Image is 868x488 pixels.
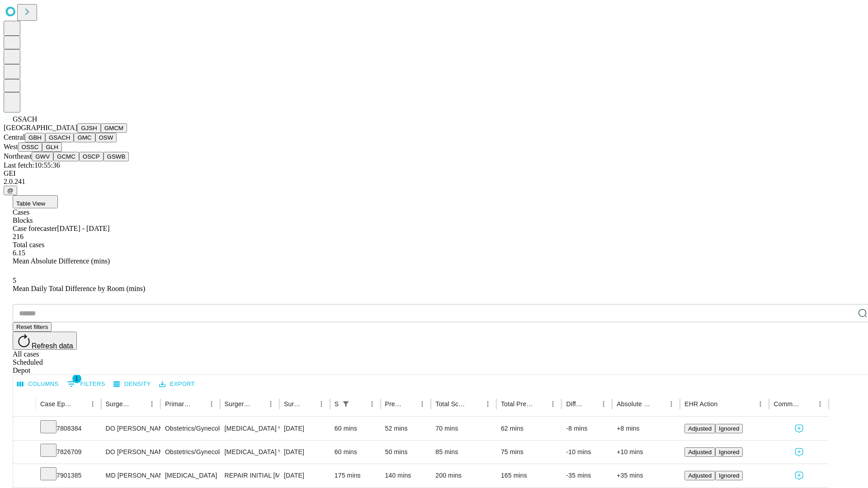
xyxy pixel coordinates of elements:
div: +8 mins [617,417,675,440]
span: Adjusted [688,449,712,455]
div: 140 mins [385,464,427,487]
button: @ [4,186,17,195]
div: [DATE] [284,441,325,464]
div: MD [PERSON_NAME] [106,464,156,487]
div: Obstetrics/Gynecology [165,441,215,464]
div: 52 mins [385,417,427,440]
button: Sort [801,398,814,410]
button: Menu [366,398,378,410]
button: Ignored [715,471,743,480]
span: [GEOGRAPHIC_DATA] [4,124,77,131]
div: Case Epic Id [40,400,73,408]
button: Sort [718,398,731,410]
button: GMCM [101,123,127,133]
span: 6.15 [13,249,25,257]
button: Export [157,377,197,391]
span: Case forecaster [13,225,57,232]
span: 216 [13,233,24,240]
button: Menu [146,398,158,410]
span: [DATE] - [DATE] [57,225,109,232]
span: Adjusted [688,425,712,432]
span: Northeast [4,152,32,160]
button: GSACH [45,133,74,142]
button: Expand [18,445,31,460]
button: Expand [18,421,31,437]
button: Menu [481,398,494,410]
button: Expand [18,468,31,484]
span: 5 [13,277,16,284]
div: 165 mins [501,464,557,487]
button: Sort [353,398,366,410]
button: Sort [302,398,315,410]
div: 7901385 [40,464,97,487]
div: 1 active filter [340,398,352,410]
button: Menu [665,398,678,410]
button: GBH [25,133,45,142]
button: Menu [86,398,99,410]
div: Absolute Difference [617,400,651,408]
div: 85 mins [435,441,492,464]
span: Adjusted [688,472,712,479]
button: Sort [534,398,547,410]
span: West [4,143,18,150]
button: Sort [133,398,146,410]
div: Total Scheduled Duration [435,400,468,408]
div: [DATE] [284,417,325,440]
div: 200 mins [435,464,492,487]
span: Mean Daily Total Difference by Room (mins) [13,285,145,292]
div: EHR Action [684,400,717,408]
div: -10 mins [566,441,608,464]
div: -8 mins [566,417,608,440]
button: Menu [416,398,429,410]
div: 50 mins [385,441,427,464]
div: 62 mins [501,417,557,440]
button: Menu [205,398,218,410]
span: Central [4,133,25,141]
button: Show filters [340,398,352,410]
button: GWV [32,152,53,161]
div: Surgery Date [284,400,302,408]
button: GLH [42,142,61,152]
div: Comments [774,400,800,408]
div: [MEDICAL_DATA] WITH [MEDICAL_DATA] AND/OR [MEDICAL_DATA] WITH OR WITHOUT D\T\C [225,417,275,440]
div: +35 mins [617,464,675,487]
span: Ignored [719,425,739,432]
button: Sort [403,398,416,410]
div: 70 mins [435,417,492,440]
span: GSACH [13,115,37,123]
div: REPAIR INITIAL [MEDICAL_DATA] REDUCIBLE AGE [DEMOGRAPHIC_DATA] OR MORE [225,464,275,487]
div: 7808384 [40,417,97,440]
span: Ignored [719,449,739,455]
button: Adjusted [684,424,715,433]
div: [MEDICAL_DATA] WITH [MEDICAL_DATA] AND/OR [MEDICAL_DATA] WITH OR WITHOUT D\T\C [225,441,275,464]
button: Menu [264,398,277,410]
div: 2.0.241 [4,178,864,186]
span: 1 [72,374,81,383]
button: Adjusted [684,447,715,457]
div: [MEDICAL_DATA] [165,464,215,487]
button: Select columns [15,377,61,391]
button: Menu [754,398,767,410]
div: [DATE] [284,464,325,487]
button: GJSH [77,123,101,133]
div: Difference [566,400,584,408]
button: OSW [95,133,117,142]
div: DO [PERSON_NAME] [PERSON_NAME] [106,441,156,464]
div: Predicted In Room Duration [385,400,403,408]
div: DO [PERSON_NAME] [PERSON_NAME] [106,417,156,440]
div: Scheduled In Room Duration [335,400,339,408]
div: +10 mins [617,441,675,464]
div: -35 mins [566,464,608,487]
span: Table View [16,200,45,207]
button: Sort [652,398,665,410]
span: Mean Absolute Difference (mins) [13,257,110,265]
div: Primary Service [165,400,191,408]
button: Sort [252,398,264,410]
button: Sort [585,398,597,410]
button: Sort [193,398,205,410]
button: Menu [814,398,826,410]
button: Menu [547,398,559,410]
button: Sort [469,398,481,410]
button: Show filters [65,377,108,391]
button: GMC [74,133,95,142]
